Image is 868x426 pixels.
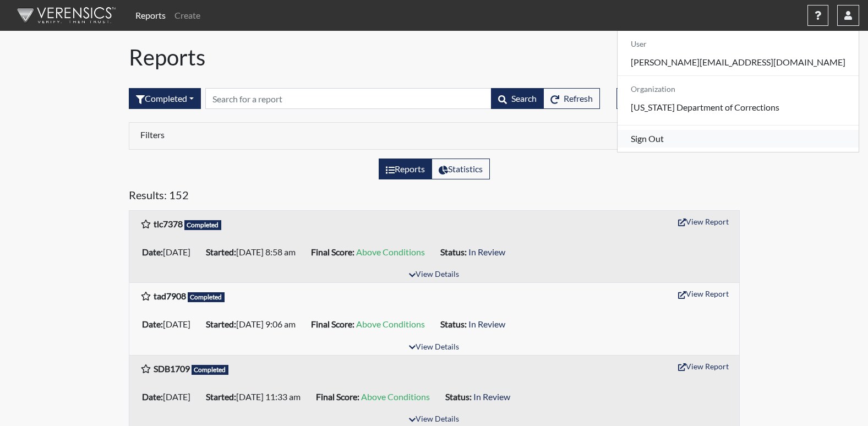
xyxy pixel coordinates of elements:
span: Search [511,93,537,103]
a: Reports [131,4,170,26]
button: View Report [673,213,734,230]
button: View Details [404,267,464,282]
b: Final Score: [311,319,354,329]
h6: Filters [140,129,426,140]
span: Completed [188,292,225,302]
label: View the list of reports [379,159,432,179]
a: Create [170,4,205,26]
span: Above Conditions [356,247,425,257]
a: Sign Out [618,130,859,148]
button: View Details [404,340,464,355]
a: [PERSON_NAME][EMAIL_ADDRESS][DOMAIN_NAME] [618,53,859,71]
h6: User [618,35,859,53]
p: [US_STATE] Department of Corrections [618,99,859,116]
h5: Results: 152 [129,188,740,206]
button: Completed [129,88,201,109]
b: Started: [206,391,236,402]
li: [DATE] [138,243,201,261]
button: View Report [673,358,734,375]
span: In Review [468,247,505,257]
button: Search [491,88,544,109]
button: Refresh [543,88,600,109]
h1: Reports [129,44,740,70]
span: Refresh [564,93,593,103]
span: Above Conditions [356,319,425,329]
li: [DATE] 9:06 am [201,315,307,333]
span: Completed [184,220,222,230]
b: tad7908 [154,291,186,301]
b: Started: [206,319,236,329]
li: [DATE] [138,315,201,333]
span: Completed [192,365,229,375]
div: Filter by interview status [129,88,201,109]
b: Final Score: [311,247,354,257]
b: Date: [142,391,163,402]
b: Status: [440,319,467,329]
b: Started: [206,247,236,257]
b: SDB1709 [154,363,190,374]
b: Status: [445,391,472,402]
b: Date: [142,247,163,257]
button: View Report [673,285,734,302]
li: [DATE] 11:33 am [201,388,312,406]
span: In Review [468,319,505,329]
button: Export List [616,88,683,109]
b: Status: [440,247,467,257]
b: Final Score: [316,391,359,402]
input: Search by Registration ID, Interview Number, or Investigation Name. [205,88,492,109]
label: View statistics about completed interviews [432,159,490,179]
b: Date: [142,319,163,329]
h6: Organization [618,80,859,99]
div: Click to expand/collapse filters [132,129,736,143]
li: [DATE] [138,388,201,406]
li: [DATE] 8:58 am [201,243,307,261]
b: tlc7378 [154,219,183,229]
span: In Review [473,391,510,402]
span: Above Conditions [361,391,430,402]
